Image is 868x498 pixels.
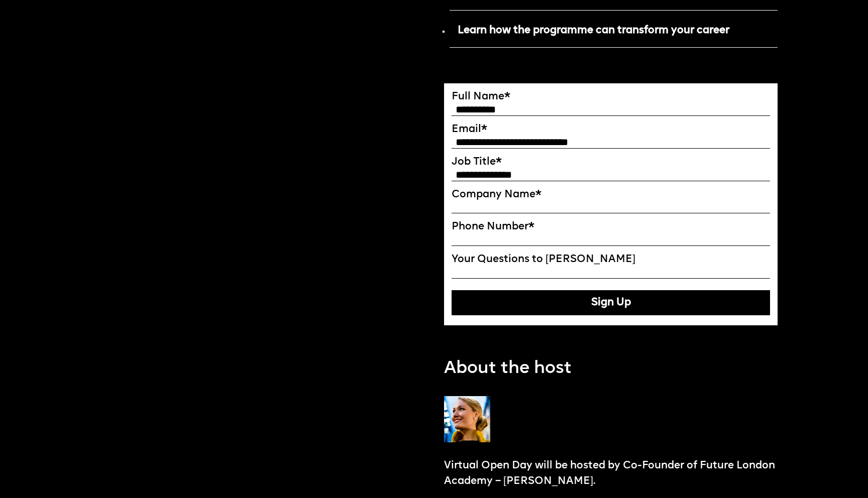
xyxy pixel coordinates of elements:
[458,25,729,36] strong: Learn how the programme can transform your career
[452,290,770,315] button: Sign Up
[452,254,770,266] label: Your Questions to [PERSON_NAME]
[452,156,770,169] label: Job Title
[452,91,770,103] label: Full Name
[444,356,572,382] p: About the host
[452,189,770,201] label: Company Name
[452,221,770,233] label: Phone Number*
[452,123,770,136] label: Email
